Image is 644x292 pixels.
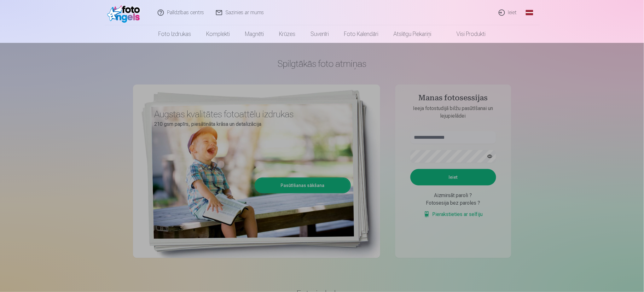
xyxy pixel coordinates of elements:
[439,25,493,43] a: Visi produkti
[238,25,272,43] a: Magnēti
[151,25,199,43] a: Foto izdrukas
[199,25,238,43] a: Komplekti
[303,25,337,43] a: Suvenīri
[107,3,143,23] img: /fa1
[337,25,386,43] a: Foto kalendāri
[386,25,439,43] a: Atslēgu piekariņi
[272,25,303,43] a: Krūzes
